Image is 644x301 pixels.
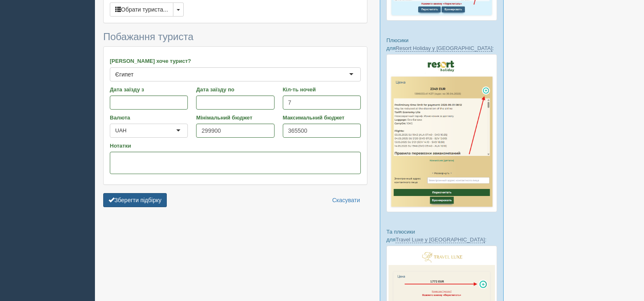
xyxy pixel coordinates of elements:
label: Мінімальний бюджет [196,114,274,122]
a: Travel Luxe у [GEOGRAPHIC_DATA] [395,236,485,243]
label: Максимальний бюджет [283,114,361,122]
label: Дата заїзду з [110,86,188,93]
a: Скасувати [327,193,365,207]
a: Resort Holiday у [GEOGRAPHIC_DATA] [395,45,492,52]
label: Нотатки [110,142,361,150]
div: UAH [115,127,126,135]
div: Єгипет [115,70,133,79]
label: Валюта [110,114,188,122]
button: Обрати туриста... [110,2,173,17]
label: Кіл-ть ночей [283,86,361,93]
p: Та плюсики для : [386,228,497,244]
span: Побажання туриста [103,31,194,42]
button: Зберегти підбірку [103,193,167,207]
input: 7-10 або 7,10,14 [283,96,361,110]
label: Дата заїзду по [196,86,274,93]
img: resort-holiday-%D0%BF%D1%96%D0%B4%D0%B1%D1%96%D1%80%D0%BA%D0%B0-%D1%81%D1%80%D0%BC-%D0%B4%D0%BB%D... [386,54,497,212]
label: [PERSON_NAME] хоче турист? [110,57,361,65]
p: Плюсики для : [386,36,497,52]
